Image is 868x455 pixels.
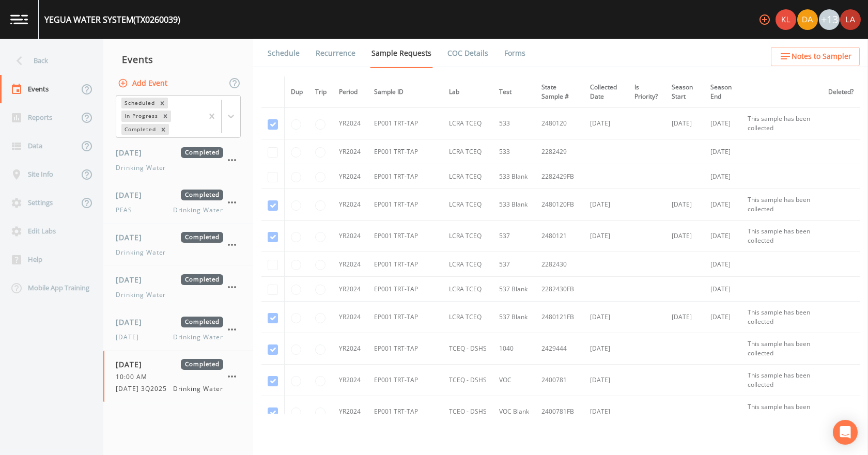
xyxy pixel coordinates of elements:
[368,252,443,277] td: EP001 TRT-TAP
[368,108,443,139] td: EP001 TRT-TAP
[116,333,145,342] span: [DATE]
[535,108,584,139] td: 2480120
[741,333,822,365] td: This sample has been collected
[173,333,223,342] span: Drinking Water
[333,76,368,108] th: Period
[368,76,443,108] th: Sample ID
[121,98,157,108] div: Scheduled
[333,277,368,302] td: YR2024
[535,221,584,252] td: 2480121
[116,274,149,285] span: [DATE]
[493,396,535,428] td: VOC Blank
[333,189,368,221] td: YR2024
[368,139,443,164] td: EP001 TRT-TAP
[443,221,493,252] td: LCRA TCEQ
[493,277,535,302] td: 537 Blank
[309,76,333,108] th: Trip
[493,252,535,277] td: 537
[741,396,822,428] td: This sample has been collected
[493,333,535,365] td: 1040
[173,384,223,394] span: Drinking Water
[704,189,742,221] td: [DATE]
[704,277,742,302] td: [DATE]
[584,396,628,428] td: [DATE]
[797,9,818,30] div: David Weber
[368,164,443,189] td: EP001 TRT-TAP
[173,206,223,215] span: Drinking Water
[665,189,704,221] td: [DATE]
[103,181,253,224] a: [DATE]CompletedPFASDrinking Water
[181,359,223,370] span: Completed
[160,111,171,121] div: Remove In Progress
[535,302,584,333] td: 2480121FB
[493,108,535,139] td: 533
[704,76,742,108] th: Season End
[158,124,169,135] div: Remove Completed
[333,221,368,252] td: YR2024
[665,221,704,252] td: [DATE]
[584,108,628,139] td: [DATE]
[116,206,138,215] span: PFAS
[493,189,535,221] td: 533 Blank
[704,221,742,252] td: [DATE]
[819,9,840,30] div: +13
[535,189,584,221] td: 2480120FB
[368,277,443,302] td: EP001 TRT-TAP
[535,396,584,428] td: 2400781FB
[116,384,173,394] span: [DATE] 3Q2025
[116,74,172,93] button: Add Event
[181,317,223,327] span: Completed
[333,164,368,189] td: YR2024
[665,76,704,108] th: Season Start
[704,302,742,333] td: [DATE]
[704,252,742,277] td: [DATE]
[493,365,535,396] td: VOC
[181,232,223,243] span: Completed
[840,9,861,30] img: cf6e799eed601856facf0d2563d1856d
[493,139,535,164] td: 533
[443,252,493,277] td: LCRA TCEQ
[584,365,628,396] td: [DATE]
[833,420,858,445] div: Open Intercom Messenger
[181,147,223,158] span: Completed
[584,333,628,365] td: [DATE]
[446,39,490,68] a: COC Details
[775,9,797,30] div: Kler Teran
[493,221,535,252] td: 537
[44,13,180,26] div: YEGUA WATER SYSTEM (TX0260039)
[741,108,822,139] td: This sample has been collected
[584,189,628,221] td: [DATE]
[333,396,368,428] td: YR2024
[741,365,822,396] td: This sample has been collected
[368,221,443,252] td: EP001 TRT-TAP
[741,221,822,252] td: This sample has been collected
[443,396,493,428] td: TCEQ - DSHS
[103,308,253,351] a: [DATE]Completed[DATE]Drinking Water
[443,139,493,164] td: LCRA TCEQ
[704,164,742,189] td: [DATE]
[103,266,253,308] a: [DATE]CompletedDrinking Water
[285,76,309,108] th: Dup
[333,139,368,164] td: YR2024
[792,50,851,63] span: Notes to Sampler
[776,9,796,30] img: 9c4450d90d3b8045b2e5fa62e4f92659
[665,108,704,139] td: [DATE]
[121,124,158,135] div: Completed
[493,164,535,189] td: 533 Blank
[822,76,860,108] th: Deleted?
[10,14,28,24] img: logo
[443,76,493,108] th: Lab
[443,277,493,302] td: LCRA TCEQ
[493,302,535,333] td: 537 Blank
[535,76,584,108] th: State Sample #
[443,164,493,189] td: LCRA TCEQ
[181,190,223,200] span: Completed
[116,290,166,300] span: Drinking Water
[370,39,433,68] a: Sample Requests
[584,221,628,252] td: [DATE]
[535,333,584,365] td: 2429444
[535,164,584,189] td: 2282429FB
[333,365,368,396] td: YR2024
[116,372,153,382] span: 10:00 AM
[116,359,149,370] span: [DATE]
